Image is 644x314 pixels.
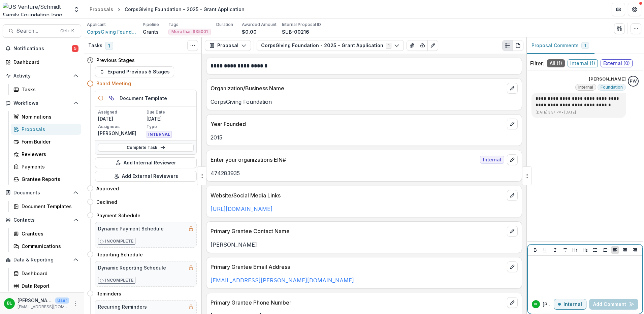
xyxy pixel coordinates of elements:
a: [EMAIL_ADDRESS][PERSON_NAME][DOMAIN_NAME] [211,277,354,284]
p: Applicant [87,22,106,28]
button: PDF view [513,40,523,51]
h5: Dynamic Reporting Schedule [98,264,166,271]
button: Underline [541,246,549,254]
span: More than $35001 [171,29,208,34]
button: Italicize [551,246,559,254]
a: Tasks [11,84,81,95]
p: Pipeline [143,22,159,28]
p: Incomplete [105,277,134,283]
a: Grantee Reports [11,174,81,185]
button: Search... [3,24,81,38]
a: Dashboard [3,57,81,68]
p: Website/Social Media Links [211,191,504,199]
h5: Recurring Reminders [98,303,147,310]
span: Foundation [601,85,623,90]
div: Ctrl + K [59,27,75,35]
div: Form Builder [22,138,76,145]
span: Notifications [13,46,72,52]
button: Expand Previous 5 Stages [95,66,174,77]
span: External ( 0 ) [601,59,633,67]
button: Heading 2 [581,246,589,254]
button: Add Comment [589,299,638,310]
button: Open Contacts [3,215,81,225]
div: Reviewers [22,151,76,158]
div: Payments [22,163,76,170]
p: Primary Grantee Phone Number [211,299,504,307]
p: SUB-00216 [282,28,309,35]
button: Partners [612,3,625,16]
button: Open Data & Reporting [3,254,81,265]
a: CorpsGiving Foundation [87,28,137,35]
button: Ordered List [601,246,609,254]
a: Payments [11,161,81,172]
img: US Venture/Schmidt Family Foundation logo [3,3,69,16]
div: Brenda Litwin [7,301,12,306]
p: Internal [563,302,582,307]
span: 1 [105,42,113,50]
h5: Document Template [120,95,167,102]
p: Grants [143,28,159,35]
button: Get Help [628,3,641,16]
p: [PERSON_NAME] [18,297,53,304]
nav: breadcrumb [87,4,247,14]
span: Internal [578,85,593,90]
span: Search... [17,28,56,34]
button: Open Activity [3,70,81,81]
button: Proposal Comments [526,37,594,54]
span: Internal ( 1 ) [568,59,598,67]
h4: Reminders [96,290,121,297]
button: Align Center [621,246,629,254]
a: Document Templates [11,201,81,212]
p: Organization/Business Name [211,84,504,92]
p: Year Founded [211,120,504,128]
button: Align Left [611,246,619,254]
p: CorpsGiving Foundation [211,98,518,106]
h5: Dynamic Payment Schedule [98,225,164,232]
div: Nominations [22,113,76,120]
button: Proposal [205,40,251,51]
span: Data & Reporting [13,257,70,263]
div: Dashboard [22,270,76,277]
p: Filter: [530,59,544,67]
h3: Tasks [88,43,102,49]
p: User [55,297,69,304]
p: Assigned [98,109,145,115]
p: 474283935 [211,169,518,177]
p: [EMAIL_ADDRESS][DOMAIN_NAME] [18,304,69,310]
div: Grantees [22,230,76,237]
div: CorpsGiving Foundation - 2025 - Grant Application [125,6,245,13]
p: [PERSON_NAME] [543,301,554,308]
a: Grantees [11,228,81,239]
div: Data Report [22,282,76,289]
div: Parker Wolf [630,79,637,84]
button: Open entity switcher [72,3,81,16]
p: Tags [168,22,179,28]
div: Document Templates [22,203,76,210]
p: Type [147,124,194,130]
button: Internal [554,299,586,310]
span: Workflows [13,100,70,106]
button: Add Internal Reviewer [95,157,197,168]
h4: Payment Schedule [96,212,140,219]
span: Contacts [13,217,70,223]
a: [URL][DOMAIN_NAME] [211,206,272,212]
div: Tasks [22,86,76,93]
span: All ( 1 ) [547,59,565,67]
p: Primary Grantee Contact Name [211,227,504,235]
p: Duration [216,22,233,28]
button: Toggle View Cancelled Tasks [187,40,198,51]
button: Open Documents [3,187,81,198]
p: [DATE] 3:57 PM • [DATE] [536,110,622,115]
button: edit [507,190,518,201]
p: [DATE] [147,115,194,122]
a: Communications [11,241,81,252]
a: Form Builder [11,136,81,147]
p: [PERSON_NAME] [211,241,518,249]
p: Awarded Amount [242,22,277,28]
a: Proposals [87,4,116,14]
button: Heading 1 [571,246,579,254]
a: Proposals [11,124,81,135]
span: Activity [13,73,70,79]
p: 2015 [211,133,518,142]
